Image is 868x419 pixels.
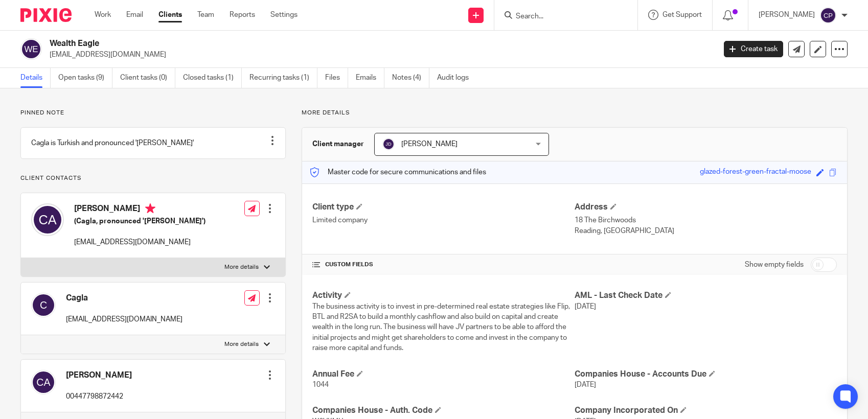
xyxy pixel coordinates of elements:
[230,10,255,20] a: Reports
[20,68,51,88] a: Details
[224,263,259,271] p: More details
[20,109,286,117] p: Pinned note
[20,174,286,182] p: Client contacts
[312,369,575,380] h4: Annual Fee
[356,68,384,88] a: Emails
[724,41,783,57] a: Create task
[575,405,837,416] h4: Company Incorporated On
[74,203,205,216] h4: [PERSON_NAME]
[312,139,364,149] h3: Client manager
[249,68,317,88] a: Recurring tasks (1)
[515,12,607,21] input: Search
[312,202,575,213] h4: Client type
[820,7,836,24] img: svg%3E
[575,215,837,225] p: 18 The Birchwoods
[20,38,42,60] img: svg%3E
[66,370,132,381] h4: [PERSON_NAME]
[66,391,132,402] p: 00447798872442
[270,10,298,20] a: Settings
[74,237,205,247] p: [EMAIL_ADDRESS][DOMAIN_NAME]
[20,8,72,22] img: Pixie
[745,260,804,270] label: Show empty fields
[120,68,175,88] a: Client tasks (0)
[700,167,811,178] div: glazed-forest-green-fractal-moose
[310,167,486,177] p: Master code for secure communications and files
[183,68,242,88] a: Closed tasks (1)
[663,11,702,18] span: Get Support
[325,68,348,88] a: Files
[95,10,111,20] a: Work
[302,109,848,117] p: More details
[312,290,575,301] h4: Activity
[382,138,395,150] img: svg%3E
[312,215,575,225] p: Limited company
[58,68,112,88] a: Open tasks (9)
[197,10,214,20] a: Team
[575,290,837,301] h4: AML - Last Check Date
[575,369,837,380] h4: Companies House - Accounts Due
[50,38,577,49] h2: Wealth Eagle
[224,340,259,348] p: More details
[126,10,143,20] a: Email
[312,405,575,416] h4: Companies House - Auth. Code
[158,10,182,20] a: Clients
[31,370,56,394] img: svg%3E
[66,314,182,324] p: [EMAIL_ADDRESS][DOMAIN_NAME]
[575,303,596,310] span: [DATE]
[575,226,837,236] p: Reading, [GEOGRAPHIC_DATA]
[401,141,458,148] span: [PERSON_NAME]
[312,261,575,269] h4: CUSTOM FIELDS
[575,381,596,388] span: [DATE]
[50,50,709,60] p: [EMAIL_ADDRESS][DOMAIN_NAME]
[312,303,570,352] span: The business activity is to invest in pre-determined real estate strategies like Flip, BTL and R2...
[759,10,815,20] p: [PERSON_NAME]
[437,68,476,88] a: Audit logs
[31,203,64,236] img: svg%3E
[31,293,56,317] img: svg%3E
[66,293,182,304] h4: Cagla
[392,68,429,88] a: Notes (4)
[312,381,329,388] span: 1044
[74,216,205,226] h5: (Cagla, pronounced '[PERSON_NAME]')
[145,203,155,214] i: Primary
[575,202,837,213] h4: Address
